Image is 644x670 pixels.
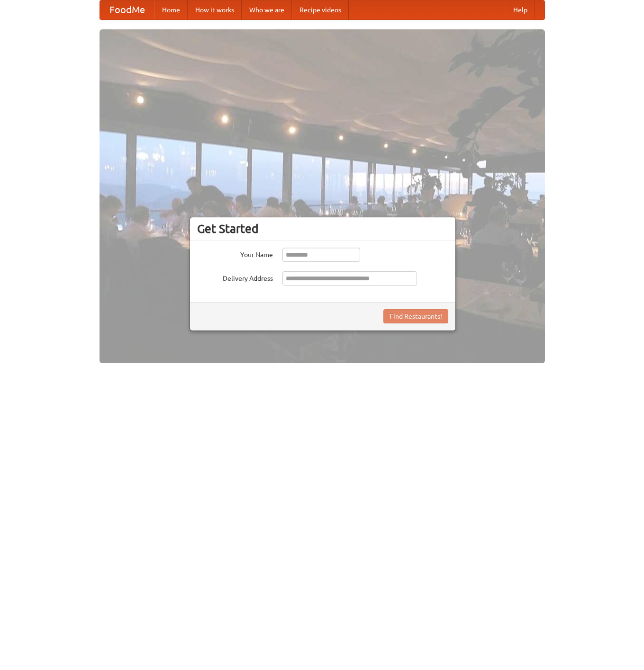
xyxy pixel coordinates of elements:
[506,0,535,19] a: Help
[197,248,273,259] label: Your Name
[292,0,349,19] a: Recipe videos
[100,0,154,19] a: FoodMe
[197,222,448,236] h3: Get Started
[154,0,188,19] a: Home
[383,309,448,323] button: Find Restaurants!
[197,271,273,283] label: Delivery Address
[242,0,292,19] a: Who we are
[188,0,242,19] a: How it works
